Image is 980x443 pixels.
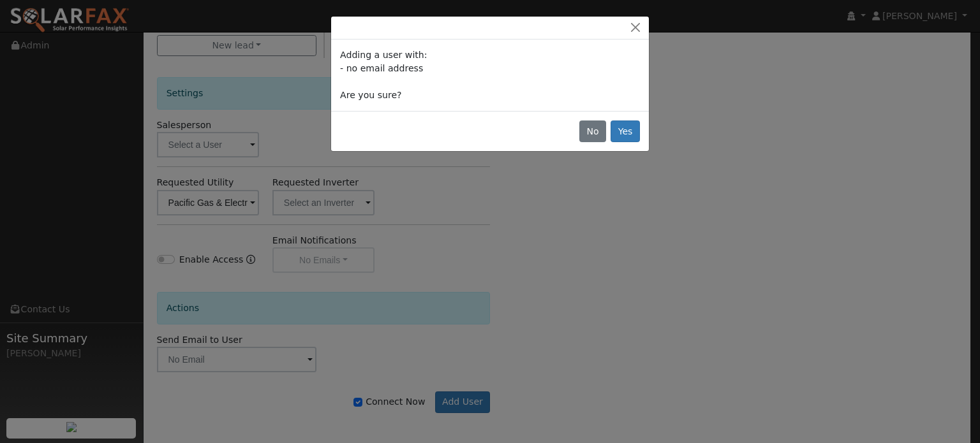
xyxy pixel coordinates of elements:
button: No [579,120,606,142]
button: Close [627,21,644,34]
span: - no email address [340,63,423,73]
span: Are you sure? [340,90,401,100]
button: Yes [611,120,640,142]
span: Adding a user with: [340,50,427,60]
